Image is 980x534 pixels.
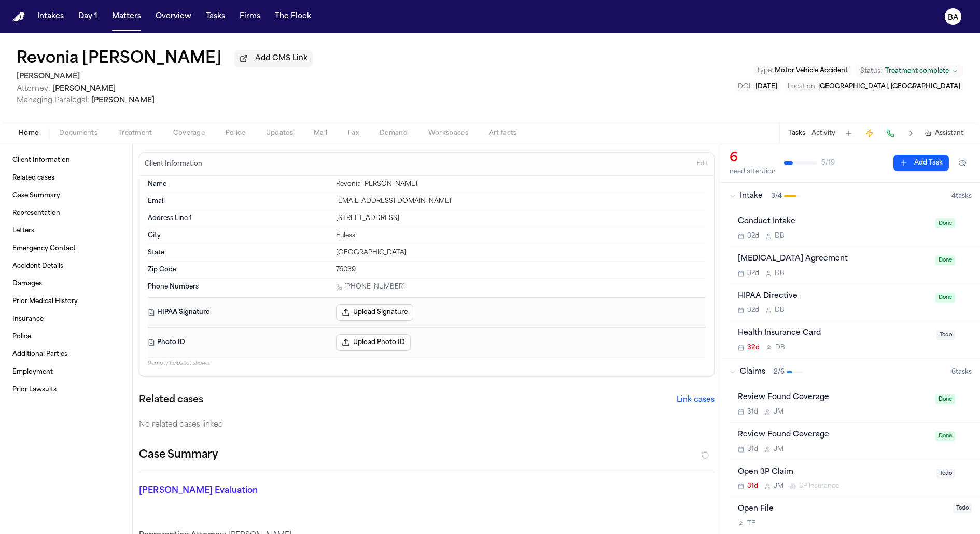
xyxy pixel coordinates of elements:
[893,155,949,171] button: Add Task
[148,231,330,240] dt: City
[774,482,783,490] span: J M
[730,168,776,176] div: need attention
[774,445,783,454] span: J M
[489,129,517,138] span: Artifacts
[747,445,758,454] span: 31d
[855,65,963,77] button: Change status from Treatment complete
[12,12,25,22] img: Finch Logo
[139,447,218,463] h2: Case Summary
[271,7,315,26] button: The Flock
[721,359,980,386] button: Claims2/66tasks
[935,293,955,303] span: Done
[148,214,330,223] dt: Address Line 1
[738,392,929,404] div: Review Found Coverage
[925,129,963,138] button: Assistant
[951,368,972,376] span: 6 task s
[730,150,776,167] div: 6
[348,129,359,138] span: Fax
[935,255,955,265] span: Done
[730,321,980,358] div: Open task: Health Insurance Card
[935,218,955,228] span: Done
[52,85,116,93] span: [PERSON_NAME]
[336,304,413,321] button: Upload Signature
[8,328,124,345] a: Police
[33,7,68,26] button: Intakes
[8,240,124,257] a: Emergency Contact
[730,423,980,460] div: Open task: Review Found Coverage
[730,284,980,322] div: Open task: HIPAA Directive
[747,482,758,490] span: 31d
[747,344,760,352] span: 32d
[775,344,785,352] span: D B
[755,84,777,90] span: [DATE]
[738,429,929,441] div: Review Found Coverage
[799,482,839,490] span: 3P Insurance
[8,346,124,363] a: Additional Parties
[148,266,330,274] dt: Zip Code
[677,395,715,405] button: Link cases
[74,7,102,26] button: Day 1
[266,129,293,138] span: Updates
[8,364,124,380] a: Employment
[842,126,856,141] button: Add Task
[148,360,706,367] p: 9 empty fields not shown.
[151,7,195,26] a: Overview
[735,81,780,92] button: Edit DOL: 2025-04-13
[59,129,97,138] span: Documents
[8,311,124,327] a: Insurance
[428,129,468,138] span: Workspaces
[821,159,835,167] span: 5 / 19
[818,84,960,90] span: [GEOGRAPHIC_DATA], [GEOGRAPHIC_DATA]
[17,85,50,93] span: Attorney:
[775,232,785,240] span: D B
[935,394,955,404] span: Done
[811,129,835,138] button: Activity
[8,381,124,398] a: Prior Lawsuits
[235,7,264,26] a: Firms
[148,283,199,291] span: Phone Numbers
[775,67,848,74] span: Motor Vehicle Accident
[775,269,785,278] span: D B
[747,306,759,314] span: 32d
[8,276,124,292] a: Damages
[118,129,152,138] span: Treatment
[17,50,222,69] button: Edit matter name
[774,368,785,376] span: 2 / 6
[775,306,785,314] span: D B
[202,7,229,26] button: Tasks
[19,129,38,138] span: Home
[747,232,759,240] span: 32d
[139,420,715,430] div: No related cases linked
[935,431,955,441] span: Done
[771,192,782,200] span: 3 / 4
[885,67,949,75] span: Treatment complete
[953,155,972,171] button: Hide completed tasks (⌘⇧H)
[738,327,930,339] div: Health Insurance Card
[336,266,706,274] div: 76039
[148,249,330,257] dt: State
[143,160,204,168] h3: Client Information
[17,97,89,104] span: Managing Paralegal:
[234,50,313,67] button: Add CMS Link
[336,197,706,206] div: [EMAIL_ADDRESS][DOMAIN_NAME]
[730,247,980,284] div: Open task: Retainer Agreement
[953,503,972,513] span: Todo
[738,467,930,478] div: Open 3P Claim
[17,71,313,83] h2: [PERSON_NAME]
[139,485,323,497] p: [PERSON_NAME] Evaluation
[738,84,754,90] span: DOL :
[148,180,330,188] dt: Name
[108,7,145,26] button: Matters
[730,460,980,498] div: Open task: Open 3P Claim
[336,249,706,257] div: [GEOGRAPHIC_DATA]
[139,393,203,407] h2: Related cases
[951,192,972,200] span: 4 task s
[336,283,405,291] a: Call 1 (512) 644-7605
[936,469,955,478] span: Todo
[936,330,955,340] span: Todo
[753,65,851,76] button: Edit Type: Motor Vehicle Accident
[17,50,222,69] h1: Revonia [PERSON_NAME]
